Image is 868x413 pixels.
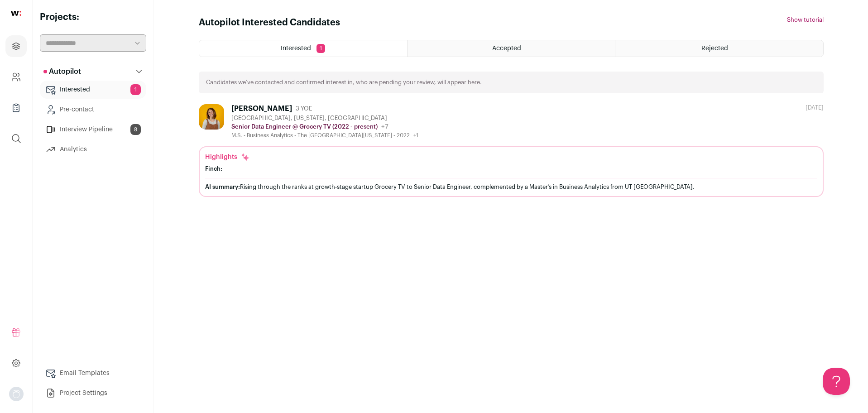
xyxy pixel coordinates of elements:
button: Autopilot [40,62,146,81]
a: [PERSON_NAME] 3 YOE [GEOGRAPHIC_DATA], [US_STATE], [GEOGRAPHIC_DATA] Senior Data Engineer @ Groce... [199,104,824,197]
span: 1 [317,44,325,53]
div: [PERSON_NAME] [231,104,292,113]
a: Interview Pipeline8 [40,120,146,139]
img: nopic.png [9,387,24,401]
button: Open dropdown [9,387,24,401]
p: Autopilot [43,66,81,77]
span: 8 [130,124,141,135]
span: 3 YOE [296,105,312,112]
h1: Autopilot Interested Candidates [199,16,340,29]
img: wellfound-shorthand-0d5821cbd27db2630d0214b213865d53afaa358527fdda9d0ea32b1df1b89c2c.svg [11,11,21,16]
span: Interested [281,45,311,52]
p: Candidates we’ve contacted and confirmed interest in, who are pending your review, will appear here. [206,79,482,86]
div: Highlights [205,153,250,162]
p: Senior Data Engineer @ Grocery TV (2022 - present) [231,123,378,130]
img: 0f34861283a8cf9865c0e5f18e8d2c423d0549ebd8db9ca8ef44f450e390de20.jpg [199,104,224,130]
a: Company and ATS Settings [5,66,27,88]
div: [DATE] [806,104,824,111]
a: Company Lists [5,97,27,119]
a: Rejected [615,40,823,57]
div: Finch: [205,165,222,173]
a: Projects [5,35,27,57]
a: Interested1 [40,81,146,99]
a: Accepted [408,40,615,57]
span: AI summary: [205,184,240,190]
span: 1 [130,84,141,95]
span: +7 [381,124,388,130]
a: Analytics [40,140,146,158]
iframe: Help Scout Beacon - Open [823,368,850,395]
span: +1 [413,133,418,138]
a: Project Settings [40,384,146,402]
span: Accepted [492,45,521,52]
button: Show tutorial [787,16,824,24]
div: M.S. - Business Analytics - The [GEOGRAPHIC_DATA][US_STATE] - 2022 [231,132,418,139]
a: Pre-contact [40,101,146,119]
div: Rising through the ranks at growth-stage startup Grocery TV to Senior Data Engineer, complemented... [205,182,817,192]
a: Email Templates [40,364,146,382]
span: Rejected [701,45,728,52]
h2: Projects: [40,11,146,24]
div: [GEOGRAPHIC_DATA], [US_STATE], [GEOGRAPHIC_DATA] [231,115,418,122]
